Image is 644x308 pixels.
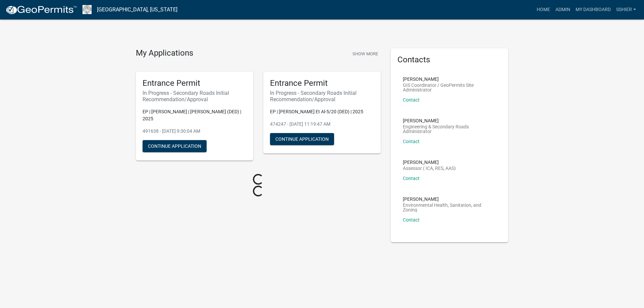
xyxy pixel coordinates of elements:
p: [PERSON_NAME] [403,197,496,201]
a: Contact [403,176,420,181]
h6: In Progress - Secondary Roads Initial Recommendation/Approval [270,90,374,103]
h5: Contacts [397,55,501,65]
a: Contact [403,97,420,103]
h6: In Progress - Secondary Roads Initial Recommendation/Approval [143,90,247,103]
p: EP | [PERSON_NAME] Et Al-5/20 (DED) | 2025 [270,108,374,115]
p: Assessor ( ICA, RES, AAS) [403,166,456,171]
button: Continue Application [270,133,334,145]
a: My Dashboard [573,3,613,16]
p: EP | [PERSON_NAME] | [PERSON_NAME] (DED) | 2025 [143,108,247,122]
a: Contact [403,139,420,144]
p: Engineering & Secondary Roads Administrator [403,124,496,134]
p: 491638 - [DATE] 9:30:04 AM [143,128,247,135]
a: Contact [403,217,420,223]
h4: My Applications [136,48,193,58]
p: Environmental Health, Sanitation, and Zoning [403,203,496,212]
h5: Entrance Permit [270,78,374,88]
a: Home [534,3,553,16]
p: GIS Coordinator / GeoPermits Site Administrator [403,83,496,92]
img: Franklin County, Iowa [83,5,92,14]
button: Continue Application [143,140,207,152]
p: 474247 - [DATE] 11:19:47 AM [270,121,374,128]
button: Show More [350,48,381,59]
h5: Entrance Permit [143,78,247,88]
a: [GEOGRAPHIC_DATA], [US_STATE] [97,4,177,15]
a: sshier [613,3,639,16]
p: [PERSON_NAME] [403,160,456,165]
a: Admin [553,3,573,16]
p: [PERSON_NAME] [403,77,496,81]
p: [PERSON_NAME] [403,118,496,123]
